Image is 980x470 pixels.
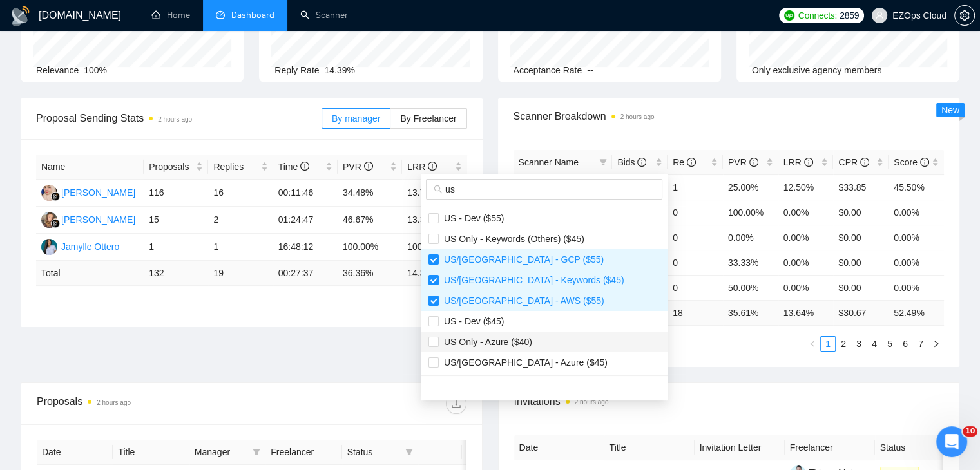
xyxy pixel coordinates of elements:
[51,192,60,201] img: gigradar-bm.png
[914,337,928,351] a: 7
[882,336,898,352] li: 5
[821,337,835,351] a: 1
[41,241,119,251] a: JOJamylle Ottero
[883,337,897,351] a: 5
[250,442,263,462] span: filter
[208,261,273,286] td: 19
[928,336,944,352] button: right
[208,180,273,207] td: 16
[189,440,265,465] th: Manager
[875,435,965,460] th: Status
[805,336,820,352] button: left
[231,10,274,21] span: Dashboard
[41,212,57,228] img: NK
[668,174,723,200] td: 1
[840,8,859,23] span: 2859
[144,180,208,207] td: 116
[338,234,402,261] td: 100.00%
[851,336,867,352] li: 3
[894,157,928,167] span: Score
[144,155,208,180] th: Proposals
[37,393,251,414] div: Proposals
[514,65,582,75] span: Acceptance Rate
[41,214,135,224] a: NK[PERSON_NAME]
[778,250,834,275] td: 0.00%
[936,426,967,457] iframe: Intercom live chat
[273,180,338,207] td: 00:11:46
[932,340,940,348] span: right
[867,337,881,351] a: 4
[687,158,696,167] span: info-circle
[97,399,131,406] time: 2 hours ago
[439,316,504,326] span: US - Dev ($45)
[403,442,416,462] span: filter
[338,180,402,207] td: 34.48%
[963,426,977,437] span: 10
[439,234,584,244] span: US Only - Keywords (Others) ($45)
[402,207,466,234] td: 13.33%
[673,157,696,167] span: Re
[208,155,273,180] th: Replies
[587,65,593,75] span: --
[41,187,135,197] a: AJ[PERSON_NAME]
[599,158,607,166] span: filter
[833,225,889,250] td: $0.00
[151,10,190,21] a: homeHome
[51,219,60,228] img: gigradar-bm.png
[805,336,820,352] li: Previous Page
[833,300,889,325] td: $ 30.67
[439,296,604,306] span: US/[GEOGRAPHIC_DATA] - AWS ($55)
[273,207,338,234] td: 01:24:47
[144,207,208,234] td: 15
[889,174,944,200] td: 45.50%
[439,254,604,265] span: US/[GEOGRAPHIC_DATA] - GCP ($55)
[838,157,869,167] span: CPR
[41,185,57,201] img: AJ
[785,435,875,460] th: Freelancer
[300,162,309,171] span: info-circle
[338,207,402,234] td: 46.67%
[332,113,380,124] span: By manager
[889,300,944,325] td: 52.49 %
[809,340,816,348] span: left
[778,200,834,225] td: 0.00%
[668,275,723,300] td: 0
[446,393,466,414] button: download
[798,8,837,23] span: Connects:
[514,393,944,409] span: Invitations
[213,160,258,174] span: Replies
[867,336,882,352] li: 4
[402,180,466,207] td: 13.79%
[889,275,944,300] td: 0.00%
[402,234,466,261] td: 100.00%
[208,234,273,261] td: 1
[728,157,758,167] span: PVR
[954,10,975,21] a: setting
[898,336,913,352] li: 6
[913,336,928,352] li: 7
[723,275,778,300] td: 50.00%
[36,65,79,75] span: Relevance
[347,445,400,459] span: Status
[144,234,208,261] td: 1
[338,261,402,286] td: 36.36 %
[273,234,338,261] td: 16:48:12
[668,300,723,325] td: 18
[195,445,247,459] span: Manager
[617,157,646,167] span: Bids
[439,275,624,285] span: US/[GEOGRAPHIC_DATA] - Keywords ($45)
[514,435,604,460] th: Date
[253,448,260,456] span: filter
[723,300,778,325] td: 35.61 %
[84,65,107,75] span: 100%
[61,240,119,254] div: Jamylle Ottero
[364,162,373,171] span: info-circle
[144,261,208,286] td: 132
[749,158,758,167] span: info-circle
[61,185,135,200] div: [PERSON_NAME]
[833,275,889,300] td: $0.00
[723,174,778,200] td: 25.00%
[668,200,723,225] td: 0
[889,250,944,275] td: 0.00%
[407,162,437,172] span: LRR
